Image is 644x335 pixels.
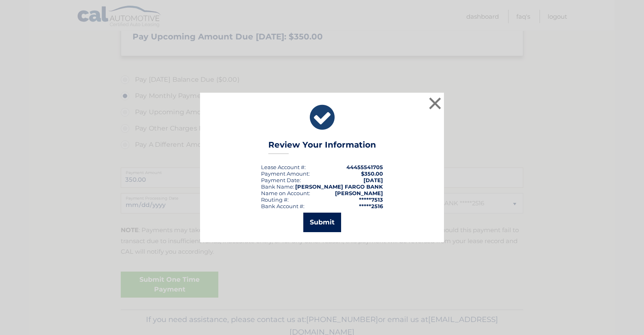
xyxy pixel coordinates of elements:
strong: [PERSON_NAME] [335,190,383,196]
div: Bank Account #: [261,203,305,209]
h3: Review Your Information [268,140,376,154]
strong: [PERSON_NAME] FARGO BANK [295,183,383,190]
div: Name on Account: [261,190,310,196]
div: Routing #: [261,196,289,203]
div: Bank Name: [261,183,294,190]
span: Payment Date [261,177,300,183]
button: × [427,95,443,111]
span: [DATE] [363,177,383,183]
span: $350.00 [361,170,383,177]
button: Submit [303,213,341,232]
strong: 44455541705 [346,164,383,170]
div: Lease Account #: [261,164,306,170]
div: : [261,177,301,183]
div: Payment Amount: [261,170,310,177]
